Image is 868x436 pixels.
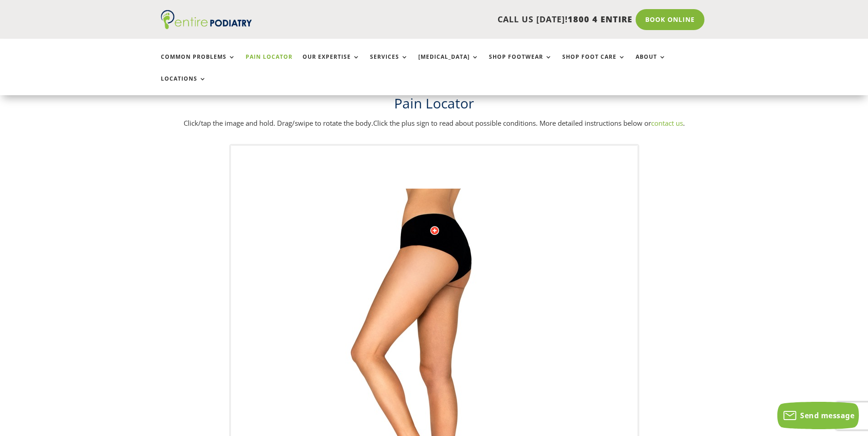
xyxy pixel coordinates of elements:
a: Book Online [636,9,704,30]
a: Pain Locator [246,54,293,73]
p: CALL US [DATE]! [287,14,632,26]
a: Our Expertise [303,54,360,73]
span: Click the plus sign to read about possible conditions. More detailed instructions below or . [373,118,685,128]
a: Entire Podiatry [161,22,252,31]
a: contact us [651,118,683,128]
a: Shop Footwear [489,54,552,73]
a: Locations [161,76,206,95]
a: [MEDICAL_DATA] [418,54,479,73]
h1: Pain Locator [161,94,708,118]
span: Send message [800,410,854,421]
a: Shop Foot Care [562,54,626,73]
a: Common Problems [161,54,236,73]
span: Click/tap the image and hold. Drag/swipe to rotate the body. [184,118,373,128]
img: logo (1) [161,10,252,29]
a: About [636,54,666,73]
a: Services [370,54,408,73]
button: Send message [777,402,859,429]
span: 1800 4 ENTIRE [568,14,632,25]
